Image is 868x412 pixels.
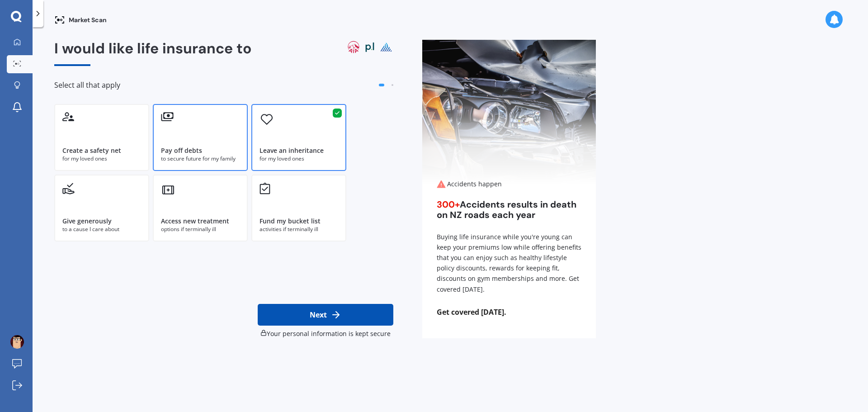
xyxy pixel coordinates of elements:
div: Your personal information is kept secure [258,329,393,338]
span: 300+ [437,199,460,210]
span: Select all that apply [54,81,120,90]
div: for my loved ones [259,155,338,163]
div: Buying life insurance while you're young can keep your premiums low while offering benefits that ... [437,232,581,294]
span: I would like life insurance to [54,39,252,58]
div: Leave an inheritance [259,146,324,155]
div: Market Scan [54,14,107,25]
div: Accidents results in death on NZ roads each year [437,199,581,220]
div: Create a safety net [62,146,121,155]
div: Fund my bucket list [259,217,321,226]
img: partners life logo [363,40,377,54]
div: Give generously [62,217,112,226]
img: ACg8ocJ-REIBRGtT2SR3plx-7XLoOkTp3m6rR8E-1ftArSWJVXgdy88=s96-c [10,335,24,349]
button: Next [258,304,393,326]
div: Pay off debts [161,146,202,155]
div: options if terminally ill [161,225,240,233]
span: Get covered [DATE]. [422,308,596,317]
div: activities if terminally ill [259,225,338,233]
img: pinnacle life logo [379,40,393,54]
img: Accidents happen [422,40,596,185]
img: aia logo [346,40,361,54]
div: Accidents happen [437,180,581,189]
div: for my loved ones [62,155,141,163]
div: to secure future for my family [161,155,240,163]
div: to a cause I care about [62,225,141,233]
div: Access new treatment [161,217,229,226]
